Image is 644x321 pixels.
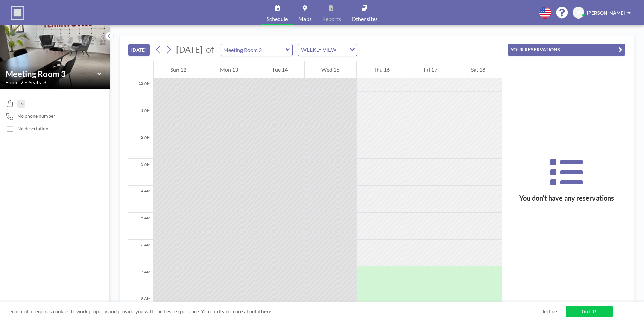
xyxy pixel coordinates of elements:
div: 5 AM [128,213,153,240]
span: Schedule [267,16,288,22]
span: NB [575,10,582,16]
div: 3 AM [128,159,153,186]
input: Search for option [339,45,346,54]
span: • [25,80,27,85]
div: 2 AM [128,132,153,159]
span: TV [19,101,24,106]
div: No description [17,126,49,132]
span: [PERSON_NAME] [587,10,625,16]
div: Sat 18 [454,61,502,78]
span: Floor: 2 [5,79,23,86]
button: [DATE] [128,44,150,56]
div: Fri 17 [407,61,454,78]
span: of [206,44,214,55]
div: Search for option [298,44,357,56]
div: 6 AM [128,240,153,266]
span: Reports [322,16,341,22]
span: Roomzilla requires cookies to work properly and provide you with the best experience. You can lea... [10,308,540,315]
span: WEEKLY VIEW [300,45,338,54]
h3: You don’t have any reservations [508,194,625,202]
a: Decline [540,308,557,315]
span: Other sites [352,16,378,22]
input: Meeting Room 3 [221,44,286,56]
span: [DATE] [176,44,203,55]
span: Seats: 8 [29,79,46,86]
input: Meeting Room 3 [6,69,97,79]
div: 7 AM [128,266,153,293]
button: YOUR RESERVATIONS [508,44,625,56]
img: organization-logo [11,6,24,20]
span: No phone number [17,113,55,119]
a: Got it! [566,306,613,317]
div: Sun 12 [154,61,203,78]
div: Tue 14 [255,61,304,78]
div: 12 AM [128,78,153,105]
span: Maps [298,16,312,22]
div: 4 AM [128,186,153,213]
div: Mon 13 [203,61,255,78]
div: 8 AM [128,293,153,320]
a: here. [261,308,272,314]
div: Thu 16 [357,61,407,78]
div: 1 AM [128,105,153,132]
div: Wed 15 [305,61,357,78]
